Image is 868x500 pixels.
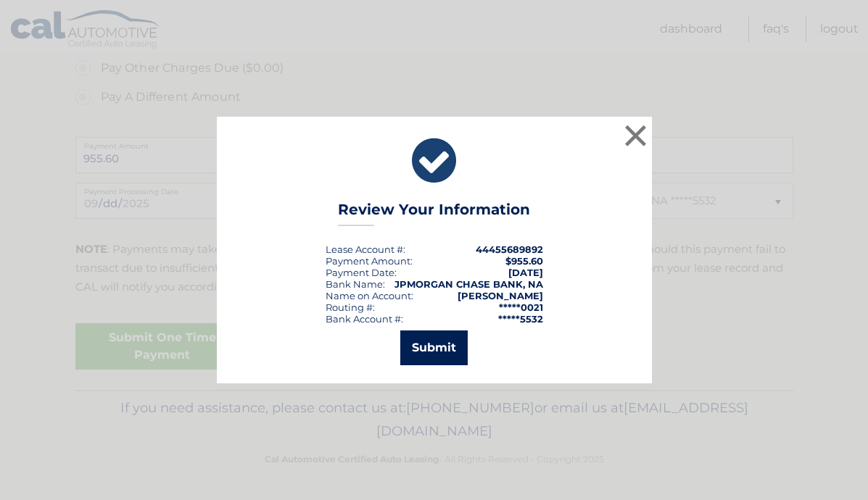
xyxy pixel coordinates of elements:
h3: Review Your Information [338,201,530,226]
button: Submit [400,330,468,365]
div: Bank Account #: [326,313,403,325]
div: Routing #: [326,301,375,313]
strong: [PERSON_NAME] [458,290,543,301]
div: Lease Account #: [326,243,405,255]
div: Name on Account: [326,290,413,301]
strong: 44455689892 [476,243,543,255]
span: [DATE] [508,267,543,278]
button: × [621,121,650,150]
span: Payment Date [326,267,394,278]
div: Payment Amount: [326,255,413,267]
span: $955.60 [505,255,543,267]
div: Bank Name: [326,278,385,290]
div: : [326,267,397,278]
strong: JPMORGAN CHASE BANK, NA [394,278,543,290]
